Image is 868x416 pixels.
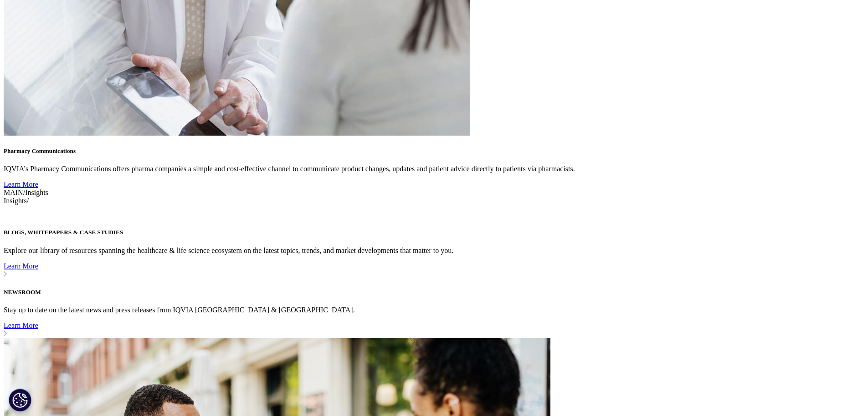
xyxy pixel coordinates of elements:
[9,389,31,411] button: Cookie Settings
[4,289,864,296] h5: NEWSROOM
[4,229,864,236] h5: BLOGS, WHITEPAPERS & CASE STUDIES
[4,247,864,255] p: Explore our library of resources spanning the healthcare & life science ecosystem on the latest t...
[4,189,864,197] div: /
[4,306,864,314] p: Stay up to date on the latest news and press releases from IQVIA [GEOGRAPHIC_DATA] & [GEOGRAPHIC_...
[4,189,23,196] span: MAIN
[4,321,864,338] a: Learn More
[25,189,48,196] span: Insights
[4,165,864,173] p: IQVIA’s Pharmacy Communications offers pharma companies a simple and cost-effective channel to co...
[4,197,27,205] span: Insights
[4,262,864,279] a: Learn More
[4,197,864,219] div: /
[4,147,864,155] h5: Pharmacy Communications
[4,180,38,188] a: Learn More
